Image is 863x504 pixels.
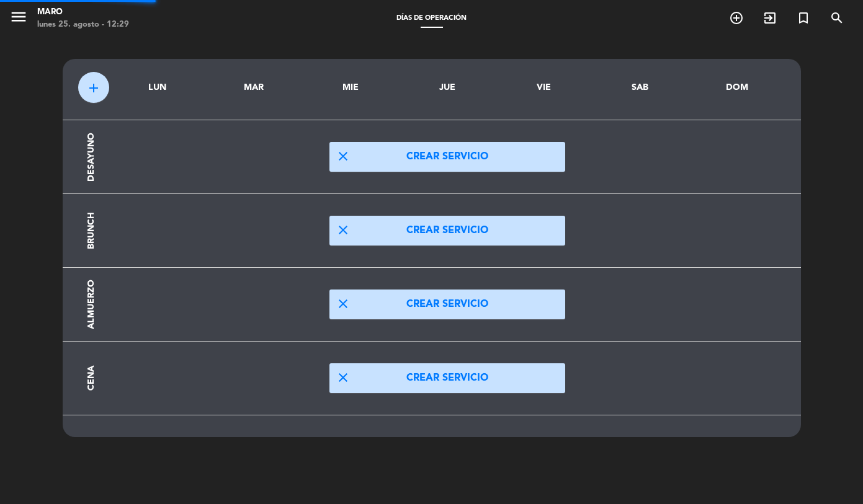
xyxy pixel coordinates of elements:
button: add [78,72,109,103]
span: close [336,149,351,164]
div: LUN [118,81,197,95]
button: closeCrear servicio [329,290,565,319]
div: Cena [84,366,99,391]
button: closeCrear servicio [329,142,565,172]
span: close [336,296,351,311]
div: Desayuno [84,133,99,182]
i: menu [9,7,28,26]
i: exit_to_app [762,11,777,25]
div: Almuerzo [84,280,99,329]
button: closeCrear servicio [329,363,565,393]
span: close [336,370,351,385]
div: Maro [37,6,129,19]
div: lunes 25. agosto - 12:29 [37,19,129,31]
span: add [86,81,101,95]
div: VIE [504,81,583,95]
div: MAR [215,81,293,95]
div: JUE [408,81,486,95]
div: DOM [698,81,776,95]
div: SAB [601,81,679,95]
span: close [336,223,351,237]
span: Días de Operación [390,15,473,22]
i: search [829,11,844,25]
div: Brunch [84,212,99,249]
button: menu [9,7,28,30]
div: MIE [311,81,390,95]
button: closeCrear servicio [329,216,565,245]
i: add_circle_outline [729,11,744,25]
i: turned_in_not [796,11,811,25]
